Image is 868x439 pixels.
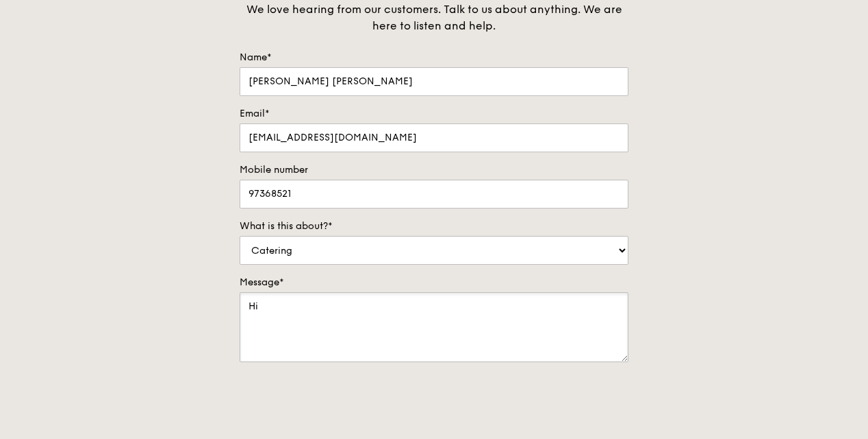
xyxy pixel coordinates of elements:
[240,163,628,177] label: Mobile number
[240,276,628,289] label: Message*
[240,51,628,64] label: Name*
[240,1,628,34] div: We love hearing from our customers. Talk to us about anything. We are here to listen and help.
[240,219,628,233] label: What is this about?*
[240,376,448,429] iframe: reCAPTCHA
[240,107,628,121] label: Email*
